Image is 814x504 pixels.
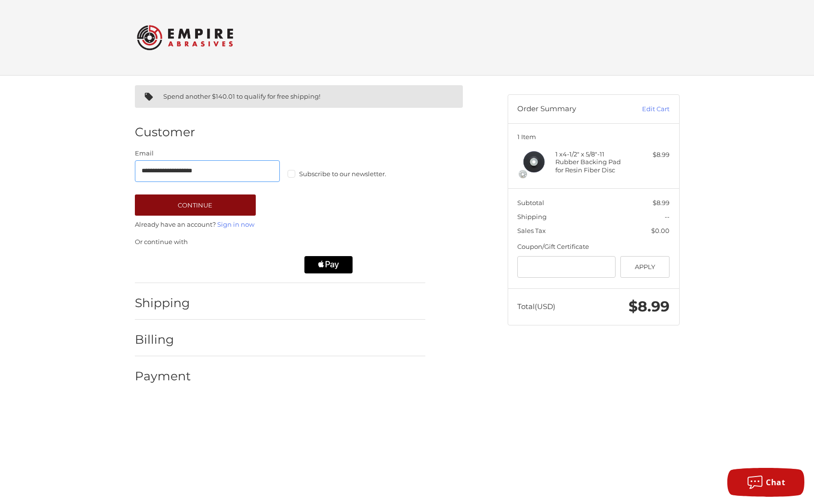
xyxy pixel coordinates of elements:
[517,213,547,220] span: Shipping
[137,19,233,56] img: Empire Abrasives
[631,150,670,160] div: $8.99
[629,297,670,315] span: $8.99
[621,104,670,114] a: Edit Cart
[555,150,629,174] h4: 1 x 4-1/2" x 5/8"-11 Rubber Backing Pad for Resin Fiber Disc
[135,220,425,230] p: Already have an account?
[517,242,670,252] div: Coupon/Gift Certificate
[727,468,804,497] button: Chat
[766,477,785,488] span: Chat
[517,227,546,234] span: Sales Tax
[135,125,195,140] h2: Customer
[517,256,616,278] input: Gift Certificate or Coupon Code
[135,194,256,216] button: Continue
[299,170,386,178] span: Subscribe to our newsletter.
[517,133,670,141] h3: 1 Item
[517,302,555,311] span: Total (USD)
[665,213,670,220] span: --
[218,256,295,273] iframe: PayPal-paylater
[517,199,544,207] span: Subtotal
[135,237,425,247] p: Or continue with
[163,92,320,100] span: Spend another $140.01 to qualify for free shipping!
[653,199,670,207] span: $8.99
[217,220,254,228] a: Sign in now
[135,296,191,310] h2: Shipping
[651,227,670,234] span: $0.00
[135,332,191,347] h2: Billing
[135,369,191,384] h2: Payment
[517,104,621,114] h3: Order Summary
[135,149,280,158] label: Email
[620,256,670,278] button: Apply
[131,256,209,273] iframe: PayPal-paypal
